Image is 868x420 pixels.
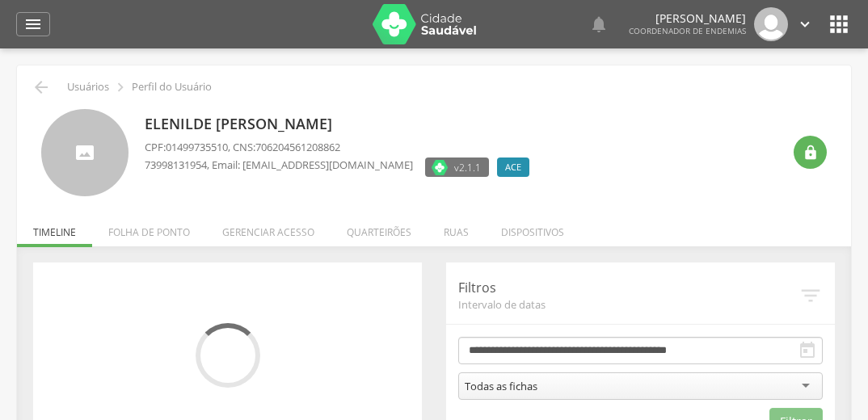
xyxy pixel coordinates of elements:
i:  [803,145,819,161]
i:  [23,15,43,34]
i:  [589,15,609,34]
p: Elenilde [PERSON_NAME] [145,114,537,135]
i: Voltar [32,78,51,97]
p: , Email: [EMAIL_ADDRESS][DOMAIN_NAME] [145,157,413,173]
p: Filtros [458,279,798,297]
span: Coordenador de Endemias [629,25,746,36]
label: Versão do aplicativo [425,157,489,177]
i:  [798,283,823,308]
span: 01499735510 [166,140,228,154]
a:  [796,7,814,41]
i:  [826,11,852,37]
i:  [796,15,814,33]
p: [PERSON_NAME] [629,13,746,24]
li: Quarteirões [331,209,428,247]
p: Usuários [67,81,109,94]
p: CPF: , CNS: [145,140,537,155]
div: Resetar senha [794,136,827,169]
p: Perfil do Usuário [132,81,212,94]
span: 706204561208862 [255,140,340,154]
li: Gerenciar acesso [206,209,331,247]
a:  [589,7,609,41]
i:  [112,78,129,96]
span: ACE [505,161,521,174]
span: v2.1.1 [454,159,481,175]
span: 73998131954 [145,157,207,172]
li: Folha de ponto [92,209,206,247]
a:  [16,12,50,36]
div: Todas as fichas [465,379,537,393]
li: Ruas [428,209,485,247]
span: Intervalo de datas [458,297,798,312]
i:  [798,341,817,360]
li: Dispositivos [485,209,580,247]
